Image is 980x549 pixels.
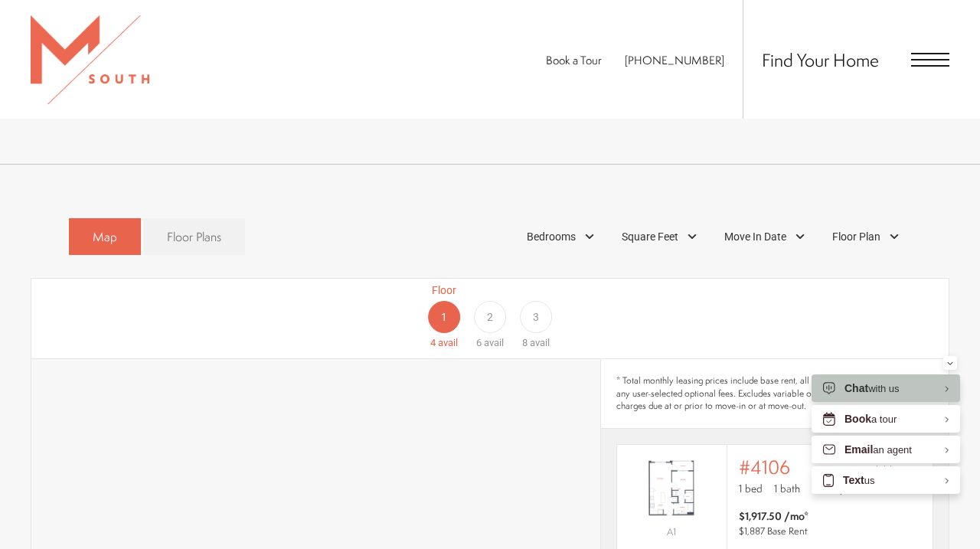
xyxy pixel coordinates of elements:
[93,228,117,246] span: Map
[527,229,576,245] span: Bedrooms
[724,229,786,245] span: Move In Date
[31,15,149,104] img: MSouth
[167,228,221,246] span: Floor Plans
[622,229,678,245] span: Square Feet
[739,481,763,496] span: 1 bed
[739,524,808,538] span: $1,887 Base Rent
[546,52,602,68] a: Book a Tour
[513,283,559,351] a: Floor 3
[762,47,879,72] a: Find Your Home
[774,481,800,496] span: 1 bath
[911,53,949,67] button: Open Menu
[522,337,528,348] span: 8
[533,309,539,325] span: 3
[832,229,880,245] span: Floor Plan
[616,374,933,413] span: * Total monthly leasing prices include base rent, all mandatory monthly fees and any user-selecte...
[467,283,513,351] a: Floor 2
[484,337,504,348] span: avail
[739,456,790,478] span: #4106
[625,52,724,68] span: [PHONE_NUMBER]
[476,337,482,348] span: 6
[625,52,724,68] a: Call Us at 813-570-8014
[617,453,727,522] img: #4106 - 1 bedroom floor plan layout with 1 bathroom and 622 square feet
[530,337,550,348] span: avail
[739,508,808,524] span: $1,917.50 /mo*
[667,525,676,538] span: A1
[487,309,493,325] span: 2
